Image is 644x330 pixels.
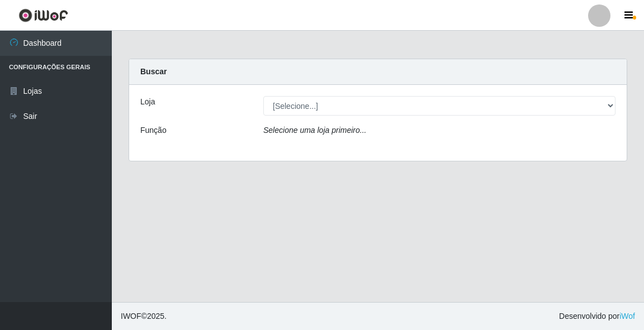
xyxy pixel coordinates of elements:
label: Função [140,125,167,136]
strong: Buscar [140,67,167,76]
label: Loja [140,96,155,108]
i: Selecione uma loja primeiro... [263,126,366,135]
span: Desenvolvido por [559,310,635,322]
span: © 2025 . [121,310,167,322]
span: IWOF [121,312,141,321]
img: CoreUI Logo [18,8,68,22]
a: iWof [619,312,635,321]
